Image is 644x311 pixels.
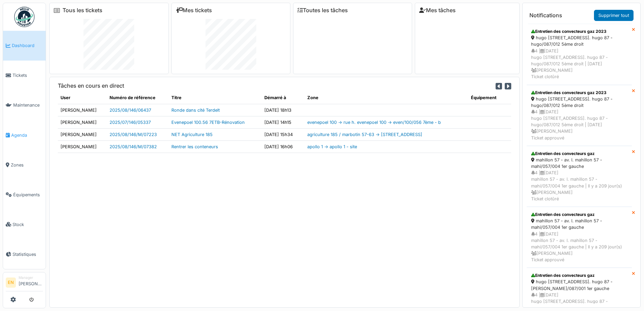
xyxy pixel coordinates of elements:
li: [PERSON_NAME] [19,275,43,290]
td: [PERSON_NAME] [58,104,107,116]
a: Entretien des convecteurs gaz mahillon 57 - av. l. mahillon 57 - mahi/057/004 1er gauche 4 |[DATE... [527,146,632,207]
h6: Notifications [529,12,562,19]
span: Zones [11,162,43,168]
a: Supprimer tout [594,10,634,21]
a: Evenepoel 100.56 7ETB-Rénovation [171,120,245,125]
a: Agenda [3,120,46,150]
div: 4 | [DATE] mahillon 57 - av. l. mahillon 57 - mahi/057/004 1er gauche | Il y a 209 jour(s) [PERSO... [531,231,627,263]
div: Entretien des convecteurs gaz [531,212,627,218]
a: Tickets [3,61,46,90]
a: 2025/07/146/05337 [110,120,151,125]
td: [PERSON_NAME] [58,128,107,140]
span: Dashboard [12,42,43,49]
li: EN [6,277,16,288]
a: Entretien des convecteurs gaz mahillon 57 - av. l. mahillon 57 - mahi/057/004 1er gauche 4 |[DATE... [527,207,632,268]
a: Maintenance [3,90,46,120]
a: Stock [3,209,46,239]
div: Entretien des convecteurs gaz 2023 [531,90,627,96]
td: [DATE] 16h06 [262,141,305,153]
a: 2025/08/146/M/07382 [110,144,157,149]
td: [DATE] 15h34 [262,128,305,140]
div: 4 | [DATE] mahillon 57 - av. l. mahillon 57 - mahi/057/004 1er gauche | Il y a 209 jour(s) [PERSO... [531,170,627,202]
td: [DATE] 14h15 [262,116,305,128]
a: agriculture 185 / marbotin 57-63 -> [STREET_ADDRESS] [307,132,422,137]
span: Maintenance [13,102,43,108]
span: Stock [13,221,43,228]
div: Entretien des convecteurs gaz [531,272,627,279]
th: Équipement [468,92,511,104]
div: 4 | [DATE] hugo [STREET_ADDRESS]. hugo 87 - hugo/087/012 5ème droit | [DATE] [PERSON_NAME] Ticket... [531,48,627,80]
a: apollo 1 -> apollo 1 - site [307,144,357,149]
a: Toutes les tâches [297,7,348,14]
a: Ronde dans cité Terdelt [171,108,220,113]
div: hugo [STREET_ADDRESS]. hugo 87 - hugo/087/012 5ème droit [531,96,627,109]
a: Équipements [3,180,46,209]
a: Mes tâches [419,7,456,14]
span: Statistiques [13,251,43,258]
div: mahillon 57 - av. l. mahillon 57 - mahi/057/004 1er gauche [531,157,627,170]
div: 4 | [DATE] hugo [STREET_ADDRESS]. hugo 87 - hugo/087/012 5ème droit | [DATE] [PERSON_NAME] Ticket... [531,109,627,141]
a: Rentrer les conteneurs [171,144,218,149]
a: 2025/08/146/M/07223 [110,132,157,137]
a: Entretien des convecteurs gaz 2023 hugo [STREET_ADDRESS]. hugo 87 - hugo/087/012 5ème droit 4 |[D... [527,85,632,146]
span: Équipements [13,192,43,198]
td: [PERSON_NAME] [58,116,107,128]
span: Tickets [13,72,43,79]
th: Zone [305,92,468,104]
span: Agenda [11,132,43,138]
td: [PERSON_NAME] [58,141,107,153]
a: EN Manager[PERSON_NAME] [6,275,43,291]
a: 2025/08/146/06437 [110,108,151,113]
a: NET Agriculture 185 [171,132,213,137]
a: Zones [3,150,46,180]
th: Démarré à [262,92,305,104]
td: [DATE] 18h13 [262,104,305,116]
div: Entretien des convecteurs gaz [531,151,627,157]
a: Tous les tickets [63,7,102,14]
a: Statistiques [3,239,46,269]
div: Manager [19,275,43,280]
div: Entretien des convecteurs gaz 2023 [531,28,627,35]
a: Mes tickets [176,7,212,14]
div: hugo [STREET_ADDRESS]. hugo 87 - [PERSON_NAME]/087/001 1er gauche [531,279,627,291]
a: Entretien des convecteurs gaz 2023 hugo [STREET_ADDRESS]. hugo 87 - hugo/087/012 5ème droit 4 |[D... [527,24,632,85]
a: Dashboard [3,31,46,61]
div: hugo [STREET_ADDRESS]. hugo 87 - hugo/087/012 5ème droit [531,35,627,47]
span: translation missing: fr.shared.user [61,95,70,100]
th: Titre [169,92,261,104]
div: mahillon 57 - av. l. mahillon 57 - mahi/057/004 1er gauche [531,218,627,230]
a: evenepoel 100 -> rue h. evenepoel 100 -> even/100/056 7ème - b [307,120,441,125]
th: Numéro de référence [107,92,169,104]
h6: Tâches en cours en direct [58,83,124,89]
img: Badge_color-CXgf-gQk.svg [14,7,34,27]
